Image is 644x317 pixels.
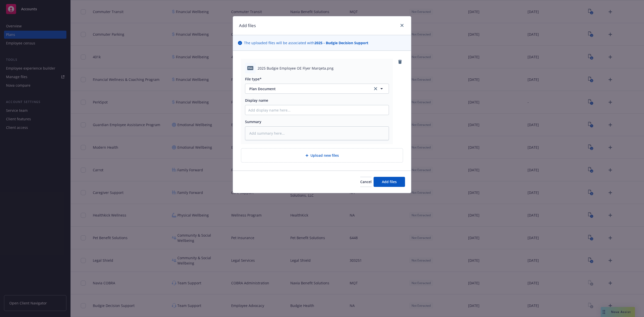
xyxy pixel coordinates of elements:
[360,177,372,187] button: Cancel
[241,148,403,163] div: Upload new files
[247,66,253,70] span: png
[249,86,366,91] span: Plan Document
[382,179,397,184] span: Add files
[258,66,334,71] span: 2025 Budgie Employee OE Flyer Marqeta.png
[360,179,372,184] span: Cancel
[245,84,389,94] button: Plan Documentclear selection
[244,40,368,45] span: The uploaded files will be associated with
[245,105,389,115] input: Add display name here...
[239,22,256,29] h1: Add files
[310,153,339,158] span: Upload new files
[245,119,261,124] span: Summary
[245,77,262,81] span: File type*
[245,98,268,103] span: Display name
[399,22,405,28] a: close
[374,177,405,187] button: Add files
[314,40,368,45] strong: 2025 - Budgie Decision Support
[397,59,403,65] a: remove
[373,86,379,92] a: clear selection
